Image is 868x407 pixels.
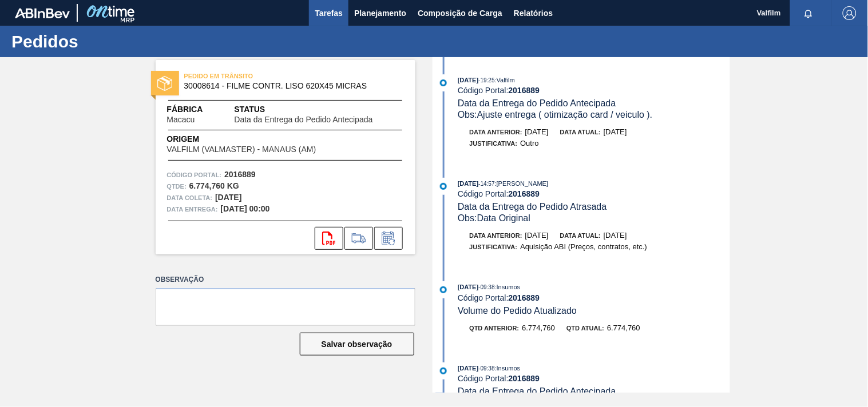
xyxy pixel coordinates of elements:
[470,232,522,239] span: Data anterior:
[167,169,222,181] span: Código Portal:
[157,76,172,91] img: status
[167,181,187,192] span: Qtde :
[344,227,373,250] div: Ir para Composição de Carga
[167,203,218,215] span: Data entrega:
[560,129,601,135] span: Data atual:
[522,324,555,332] span: 6.774,760
[167,133,349,145] span: Origem
[300,333,414,356] button: Salvar observação
[418,6,502,20] span: Composição de Carga
[470,129,522,135] span: Data anterior:
[458,202,607,212] span: Data da Entrega do Pedido Atrasada
[470,140,518,147] span: Justificativa:
[167,115,195,124] span: Macacu
[607,324,640,332] span: 6.774,760
[189,181,239,190] strong: 6.774,760 KG
[509,293,540,302] strong: 2016889
[184,70,344,82] span: PEDIDO EM TRÂNSITO
[495,365,521,372] span: : Insumos
[167,192,213,203] span: Data coleta:
[509,374,540,383] strong: 2016889
[440,368,447,374] img: atual
[440,183,447,190] img: atual
[479,284,495,290] span: - 09:38
[514,6,553,20] span: Relatórios
[458,86,730,95] div: Código Portal:
[520,139,539,147] span: Outro
[604,231,627,240] span: [DATE]
[458,77,478,83] span: [DATE]
[495,284,521,290] span: : Insumos
[15,8,70,18] img: TNhmsLtSVTkK8tSr43FrP2fwEKptu5GPRR3wAAAABJRU5ErkJggg==
[458,284,478,290] span: [DATE]
[458,365,478,372] span: [DATE]
[224,170,256,179] strong: 2016889
[604,127,627,136] span: [DATE]
[458,189,730,198] div: Código Portal:
[495,77,515,83] span: : Valfilm
[566,325,604,332] span: Qtd atual:
[235,103,404,115] span: Status
[315,227,343,250] div: Abrir arquivo PDF
[354,6,406,20] span: Planejamento
[495,180,549,187] span: : [PERSON_NAME]
[479,365,495,372] span: - 09:38
[458,180,478,187] span: [DATE]
[509,86,540,95] strong: 2016889
[458,386,616,396] span: Data da Entrega do Pedido Antecipada
[184,82,392,90] span: 30008614 - FILME CONTR. LISO 620X45 MICRAS
[458,374,730,383] div: Código Portal:
[440,286,447,293] img: atual
[458,98,616,108] span: Data da Entrega do Pedido Antecipada
[167,145,316,154] span: VALFILM (VALMASTER) - MANAUS (AM)
[560,232,601,239] span: Data atual:
[790,5,827,21] button: Notificações
[520,242,647,251] span: Aquisição ABI (Preços, contratos, etc.)
[843,6,857,20] img: Logout
[11,35,215,48] h1: Pedidos
[315,6,343,20] span: Tarefas
[525,231,549,240] span: [DATE]
[470,244,518,250] span: Justificativa:
[458,293,730,302] div: Código Portal:
[221,204,270,213] strong: [DATE] 00:00
[525,127,549,136] span: [DATE]
[509,189,540,198] strong: 2016889
[458,306,577,316] span: Volume do Pedido Atualizado
[470,325,520,332] span: Qtd anterior:
[215,193,241,202] strong: [DATE]
[440,79,447,86] img: atual
[167,103,231,115] span: Fábrica
[235,115,373,124] span: Data da Entrega do Pedido Antecipada
[479,77,495,83] span: - 19:25
[458,213,530,223] span: Obs: Data Original
[458,110,653,119] span: Obs: Ajuste entrega ( otimização card / veiculo ).
[374,227,403,250] div: Informar alteração no pedido
[479,181,495,187] span: - 14:57
[156,272,415,288] label: Observação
